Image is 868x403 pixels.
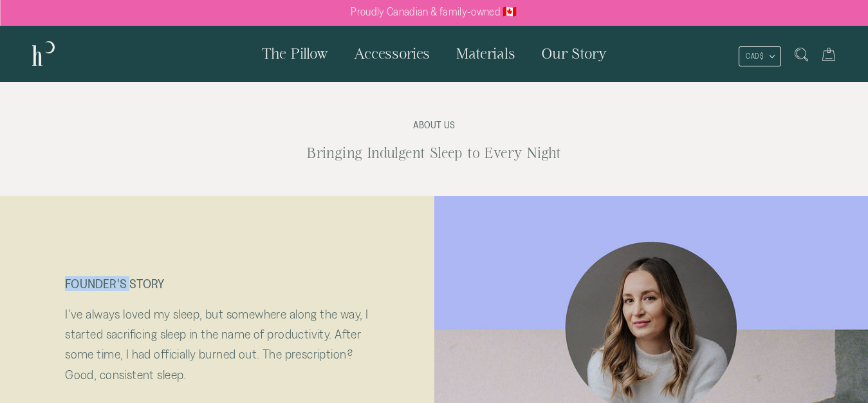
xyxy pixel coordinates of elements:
p: FOUNDER'S STORY [65,276,369,291]
button: CAD $ [739,46,781,66]
span: The Pillow [262,45,328,61]
a: Our Story [528,26,620,81]
p: About Us [113,119,756,130]
span: Accessories [354,45,430,61]
a: Materials [443,26,528,81]
a: Accessories [341,26,443,81]
a: The Pillow [249,26,341,81]
span: Materials [456,45,515,61]
span: Our Story [541,45,607,61]
p: Bringing Indulgent Sleep to Every Night [113,143,756,164]
p: Proudly Canadian & family-owned 🇨🇦 [351,5,517,18]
